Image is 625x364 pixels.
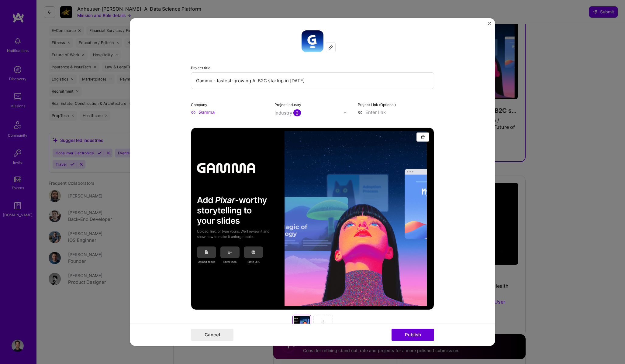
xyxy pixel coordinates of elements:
input: Enter the name of the project [191,72,434,89]
div: Industry [275,110,301,116]
label: Project title [191,66,210,70]
div: Edit [326,43,335,52]
button: Publish [392,329,434,341]
img: Edit [328,45,333,50]
img: Company logo [302,30,323,52]
img: drop icon [344,110,347,114]
label: Company [191,102,207,107]
button: Close [488,22,491,28]
img: Trash [420,135,425,139]
button: Cancel [191,329,233,341]
input: Enter name or website [191,109,267,115]
div: Add [191,128,434,310]
input: Enter link [358,109,434,115]
img: Add [321,320,326,325]
label: Project industry [275,102,301,107]
label: Project Link (Optional) [358,102,396,107]
span: 2 [293,109,301,116]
